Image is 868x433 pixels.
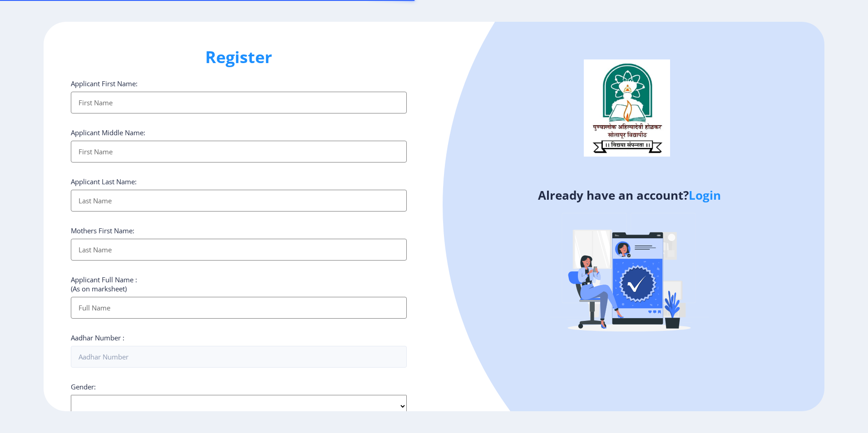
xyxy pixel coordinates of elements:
label: Applicant Middle Name: [71,128,145,137]
h4: Already have an account? [441,188,818,202]
img: logo [584,59,670,157]
input: First Name [71,92,407,113]
input: Full Name [71,297,407,319]
label: Applicant Full Name : (As on marksheet) [71,275,137,293]
h1: Register [71,46,407,68]
label: Applicant First Name: [71,79,138,88]
label: Mothers First Name: [71,226,134,235]
input: Aadhar Number [71,346,407,368]
label: Gender: [71,382,96,391]
label: Applicant Last Name: [71,177,137,186]
input: Last Name [71,190,407,212]
input: First Name [71,141,407,162]
img: Verified-rafiki.svg [550,196,709,354]
input: Last Name [71,239,407,261]
a: Login [689,187,721,203]
label: Aadhar Number : [71,333,124,342]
